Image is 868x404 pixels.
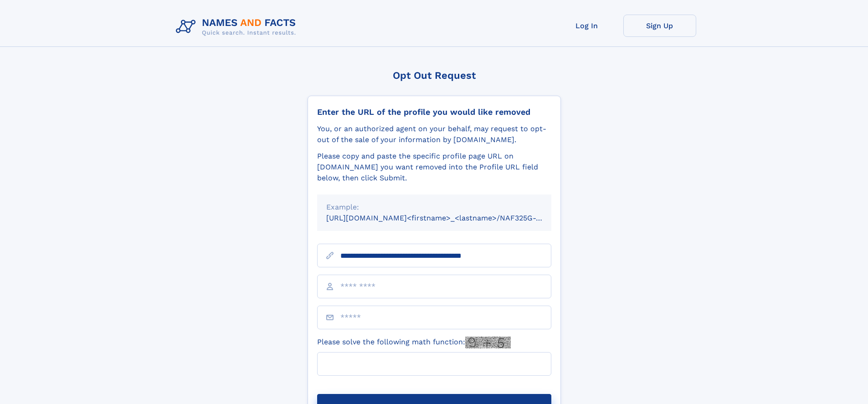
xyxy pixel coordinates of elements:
div: You, or an authorized agent on your behalf, may request to opt-out of the sale of your informatio... [317,123,551,145]
a: Log In [550,15,623,37]
small: [URL][DOMAIN_NAME]<firstname>_<lastname>/NAF325G-xxxxxxxx [326,214,569,222]
img: Logo Names and Facts [172,15,303,39]
div: Please copy and paste the specific profile page URL on [DOMAIN_NAME] you want removed into the Pr... [317,151,551,184]
div: Enter the URL of the profile you would like removed [317,107,551,117]
a: Sign Up [623,15,696,37]
div: Example: [326,202,542,213]
label: Please solve the following math function: [317,337,511,348]
div: Opt Out Request [308,70,561,81]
